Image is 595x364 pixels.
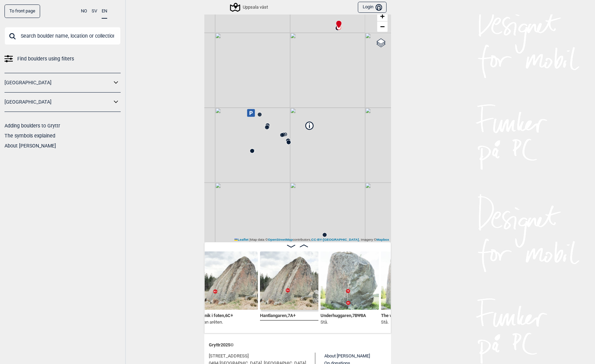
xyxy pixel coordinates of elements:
[376,238,389,241] a: Mapbox
[311,238,359,241] a: CC-BY-[GEOGRAPHIC_DATA]
[102,4,107,19] button: EN
[199,312,233,318] span: Panik i foten , 6C+
[324,353,370,358] a: About [PERSON_NAME]
[250,238,251,241] span: |
[4,123,60,128] a: Adding boulders to Gryttr
[234,238,249,241] a: Leaflet
[231,3,268,11] div: Uppsala väst
[4,133,55,138] a: The symbols explained
[4,54,121,64] a: Find boulders using filters
[381,319,428,326] p: Stå.
[380,22,384,31] span: −
[81,4,87,18] button: NO
[233,237,391,242] div: Map data © contributors, , Imagery ©
[17,54,74,64] span: Find boulders using filters
[4,27,121,45] input: Search boulder name, location or collection
[4,78,112,88] a: [GEOGRAPHIC_DATA]
[199,319,233,326] p: Utan arêten.
[320,319,366,326] p: Stå.
[4,143,56,149] a: About [PERSON_NAME]
[209,338,387,353] div: Gryttr 2025 ©
[380,12,384,20] span: +
[381,312,428,318] span: The watchtower , 7C Ψ 8B
[199,251,258,310] img: Panik i foten
[320,251,379,310] img: Underhuggaren
[4,4,40,18] a: To front page
[377,11,388,21] a: Zoom in
[381,251,439,310] img: The watchtower
[377,21,388,32] a: Zoom out
[92,4,97,18] button: SV
[268,238,293,241] a: OpenStreetMap
[374,35,388,50] a: Layers
[358,2,386,13] button: Login
[320,312,366,318] span: Underhuggaren , 7B Ψ 8A
[260,312,296,318] span: Hantlangaren , 7A+
[260,251,318,310] img: Hantlangaren
[4,97,112,107] a: [GEOGRAPHIC_DATA]
[209,353,249,360] span: [STREET_ADDRESS]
